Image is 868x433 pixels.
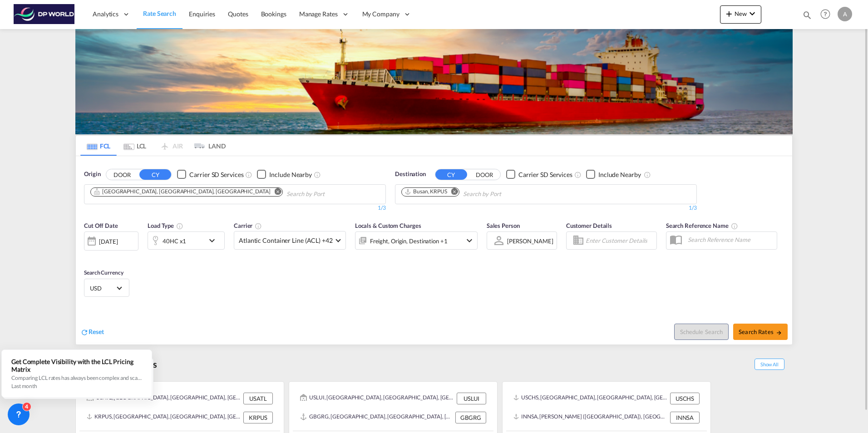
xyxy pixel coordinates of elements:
div: Include Nearby [598,170,641,179]
span: Carrier [234,222,262,229]
div: USLUI [457,393,486,404]
img: c08ca190194411f088ed0f3ba295208c.png [14,4,75,25]
md-icon: icon-chevron-down [747,8,758,19]
span: Origin [84,170,100,179]
span: My Company [362,10,399,19]
div: GBGRG, Grangemouth, United Kingdom, GB & Ireland, Europe [300,412,453,423]
span: Manage Rates [299,10,338,19]
button: CY [139,169,171,180]
md-icon: The selected Trucker/Carrierwill be displayed in the rate results If the rates are from another f... [255,222,262,230]
span: Analytics [93,10,118,19]
div: 1/3 [84,204,386,212]
md-icon: icon-chevron-down [464,235,475,246]
div: Busan, KRPUS [404,188,447,196]
div: Press delete to remove this chip. [404,188,449,196]
div: INNSA, Jawaharlal Nehru (Nhava Sheva), India, Indian Subcontinent, Asia Pacific [513,412,668,423]
button: Search Ratesicon-arrow-right [733,324,788,340]
span: Customer Details [566,222,612,229]
span: Sales Person [487,222,520,229]
span: Search Rates [739,328,782,335]
md-icon: Unchecked: Ignores neighbouring ports when fetching rates.Checked : Includes neighbouring ports w... [644,171,651,178]
md-tab-item: LCL [117,136,153,156]
span: Search Reference Name [666,222,738,229]
div: Include Nearby [269,170,312,179]
md-icon: icon-magnify [802,10,812,20]
div: OriginDOOR CY Checkbox No InkUnchecked: Search for CY (Container Yard) services for all selected ... [76,156,792,344]
button: Remove [445,188,459,197]
md-select: Select Currency: $ USDUnited States Dollar [89,281,124,295]
md-icon: Unchecked: Search for CY (Container Yard) services for all selected carriers.Checked : Search for... [574,171,582,178]
div: [DATE] [84,231,138,251]
md-chips-wrap: Chips container. Use arrow keys to select chips. [400,185,553,202]
input: Chips input. [286,187,373,202]
md-icon: icon-refresh [80,328,89,336]
span: Cut Off Date [84,222,118,229]
md-select: Sales Person: Ana Alas [506,234,554,247]
div: 40HC x1 [163,235,186,247]
div: USCHS, Charleston, SC, United States, North America, Americas [513,393,668,404]
div: USLUI, Louisville, KY, United States, North America, Americas [300,393,454,404]
div: 1/3 [395,204,697,212]
md-checkbox: Checkbox No Ink [586,170,641,179]
span: Quotes [228,10,248,18]
div: USATL [243,393,273,404]
div: [DATE] [99,237,118,246]
input: Search Reference Name [683,233,777,246]
span: New [724,10,758,17]
button: Remove [269,188,282,197]
span: Enquiries [189,10,215,18]
span: Reset [89,328,104,335]
div: [PERSON_NAME] [507,237,553,245]
div: Freight Origin Destination Factory Stuffingicon-chevron-down [355,231,478,250]
div: Press delete to remove this chip. [94,188,272,196]
div: GBGRG [455,412,486,423]
md-pagination-wrapper: Use the left and right arrow keys to navigate between tabs [80,136,226,156]
md-icon: icon-plus 400-fg [724,8,735,19]
span: Bookings [261,10,286,18]
md-icon: Unchecked: Ignores neighbouring ports when fetching rates.Checked : Includes neighbouring ports w... [314,171,321,178]
span: Show All [755,359,784,370]
div: icon-magnify [802,10,812,24]
span: Load Type [148,222,183,229]
span: Locals & Custom Charges [355,222,421,229]
div: INNSA [670,412,700,423]
div: A [838,7,852,21]
md-icon: icon-arrow-right [776,330,782,336]
md-chips-wrap: Chips container. Use arrow keys to select chips. [89,185,376,202]
span: Atlantic Container Line (ACL) +42 [239,236,333,245]
button: DOOR [469,169,500,180]
div: KRPUS [243,412,273,423]
div: Freight Origin Destination Factory Stuffing [370,235,448,247]
span: USD [90,284,115,292]
md-icon: icon-information-outline [176,222,183,230]
div: 40HC x1icon-chevron-down [148,231,225,250]
button: icon-plus 400-fgNewicon-chevron-down [720,5,761,24]
img: LCL+%26+FCL+BACKGROUND.png [75,29,793,134]
input: Chips input. [463,187,549,202]
md-icon: Your search will be saved by the below given name [731,222,738,230]
button: DOOR [106,169,138,180]
div: Carrier SD Services [518,170,572,179]
div: Carrier SD Services [189,170,243,179]
span: Help [818,6,833,22]
md-tab-item: FCL [80,136,117,156]
md-checkbox: Checkbox No Ink [257,170,312,179]
div: Help [818,6,838,23]
span: Destination [395,170,426,179]
md-icon: Unchecked: Search for CY (Container Yard) services for all selected carriers.Checked : Search for... [245,171,252,178]
div: KRPUS, Busan, Korea, Republic of, Greater China & Far East Asia, Asia Pacific [87,412,241,423]
md-datepicker: Select [84,250,91,262]
input: Enter Customer Details [586,234,654,247]
md-checkbox: Checkbox No Ink [506,170,572,179]
button: CY [435,169,467,180]
div: icon-refreshReset [80,327,104,337]
div: Atlanta, GA, USATL [94,188,271,196]
span: Rate Search [143,10,176,17]
div: USATL, Atlanta, GA, United States, North America, Americas [87,393,241,404]
md-checkbox: Checkbox No Ink [177,170,243,179]
md-icon: icon-chevron-down [207,235,222,246]
div: USCHS [670,393,700,404]
md-tab-item: LAND [189,136,226,156]
button: Note: By default Schedule search will only considerorigin ports, destination ports and cut off da... [674,324,729,340]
